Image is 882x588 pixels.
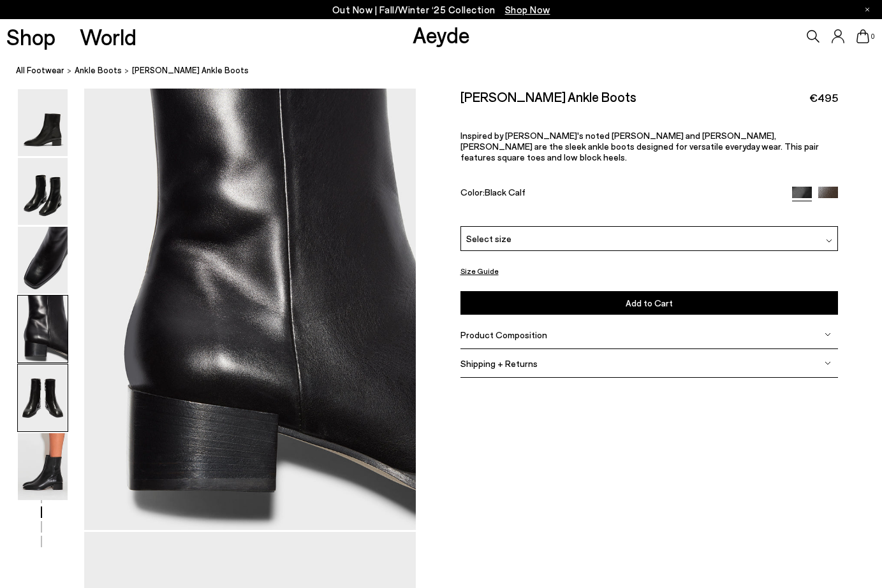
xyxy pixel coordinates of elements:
img: svg%3E [826,238,832,244]
img: Lee Leather Ankle Boots - Image 1 [18,89,68,156]
span: Select size [466,231,511,245]
div: Color: [460,187,781,201]
a: World [80,25,136,48]
span: Black Calf [485,187,526,197]
img: Lee Leather Ankle Boots - Image 3 [18,227,68,294]
img: Lee Leather Ankle Boots - Image 4 [18,296,68,362]
span: Navigate to /collections/new-in [505,4,550,15]
button: Add to Cart [460,291,838,315]
span: €495 [809,90,838,106]
a: Shop [6,25,55,48]
p: Out Now | Fall/Winter ‘25 Collection [332,2,550,18]
span: Add to Cart [626,298,673,308]
img: Lee Leather Ankle Boots - Image 6 [18,433,68,500]
img: Lee Leather Ankle Boots - Image 2 [18,158,68,225]
span: ankle boots [75,65,122,75]
span: [PERSON_NAME] Ankle Boots [132,64,249,77]
button: Size Guide [460,263,499,279]
span: Inspired by [PERSON_NAME]'s noted [PERSON_NAME] and [PERSON_NAME], [PERSON_NAME] are the sleek an... [460,130,819,162]
a: Aeyde [413,21,470,48]
img: svg%3E [825,360,831,366]
img: Lee Leather Ankle Boots - Image 5 [18,364,68,431]
nav: breadcrumb [16,54,882,89]
span: 0 [869,33,876,40]
span: Product Composition [460,329,547,340]
h2: [PERSON_NAME] Ankle Boots [460,89,636,104]
a: ankle boots [75,64,122,77]
a: All Footwear [16,64,64,77]
span: Shipping + Returns [460,358,538,369]
img: svg%3E [825,331,831,338]
a: 0 [856,29,869,43]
